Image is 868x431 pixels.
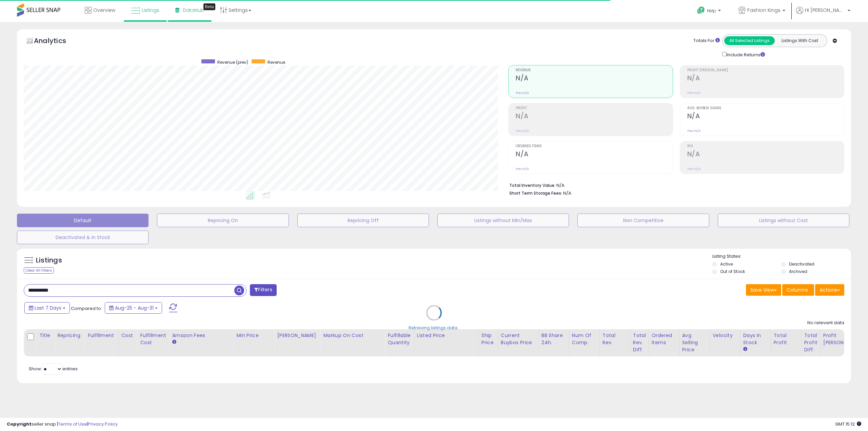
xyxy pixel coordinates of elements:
[707,8,716,14] span: Help
[268,59,285,65] span: Revenue
[516,112,672,121] h2: N/A
[687,74,844,83] h2: N/A
[697,6,705,15] i: Get Help
[157,214,289,227] button: Repricing On
[687,112,844,121] h2: N/A
[687,167,701,171] small: Prev: N/A
[217,59,248,65] span: Revenue (prev)
[516,74,672,83] h2: N/A
[516,91,529,95] small: Prev: N/A
[516,106,672,110] span: Profit
[687,150,844,159] h2: N/A
[93,7,115,14] span: Overview
[516,150,672,159] h2: N/A
[516,68,672,72] span: Revenue
[509,181,839,189] li: N/A
[693,38,720,44] div: Totals For
[17,214,149,227] button: Default
[297,214,429,227] button: Repricing Off
[687,68,844,72] span: Profit [PERSON_NAME]
[409,325,459,331] div: Retrieving listings data..
[687,144,844,148] span: ROI
[718,214,849,227] button: Listings without Cost
[717,51,773,58] div: Include Returns
[509,182,555,188] b: Total Inventory Value:
[34,36,79,47] h5: Analytics
[17,231,149,244] button: Deactivated & In Stock
[516,167,529,171] small: Prev: N/A
[516,129,529,133] small: Prev: N/A
[509,190,562,196] b: Short Term Storage Fees:
[183,7,204,14] span: DataHub
[516,144,672,148] span: Ordered Items
[774,36,825,45] button: Listings With Cost
[142,7,159,14] span: Listings
[563,190,571,196] span: N/A
[687,91,701,95] small: Prev: N/A
[805,7,846,14] span: Hi [PERSON_NAME]
[692,1,728,22] a: Help
[687,129,701,133] small: Prev: N/A
[203,3,215,10] div: Tooltip anchor
[577,214,709,227] button: Non Competitive
[796,7,850,22] a: Hi [PERSON_NAME]
[437,214,569,227] button: Listings without Min/Max
[747,7,781,14] span: Fashion Kings
[724,36,775,45] button: All Selected Listings
[687,106,844,110] span: Avg. Buybox Share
